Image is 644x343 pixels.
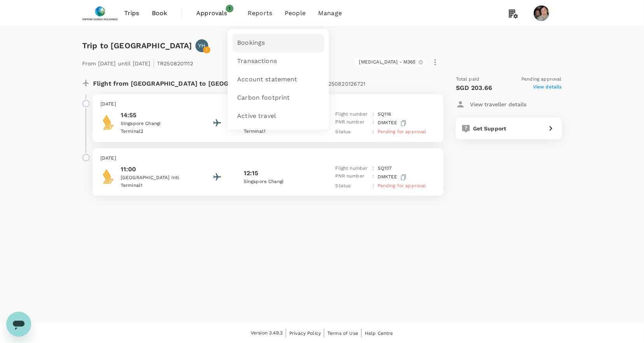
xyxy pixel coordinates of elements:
span: Approvals [196,9,235,18]
h6: Trip to [GEOGRAPHIC_DATA] [82,39,192,52]
p: [DATE] [100,155,436,162]
span: Pending for approval [378,129,426,134]
span: Trips [124,9,139,18]
p: Singapore Changi [244,178,314,186]
div: [MEDICAL_DATA] - M365 [355,58,426,66]
p: DMKTEE [378,118,408,128]
p: PNR number [336,172,370,182]
span: Bookings [237,39,265,47]
a: Account statement [232,70,324,89]
p: Status [336,128,370,136]
p: 14:55 [121,111,191,120]
p: View traveller details [470,100,527,108]
a: Help Centre [365,329,393,338]
p: : [373,111,375,118]
p: SQ 116 [378,111,391,118]
p: SQ 107 [378,165,392,172]
span: [MEDICAL_DATA] - M365 [355,59,421,65]
span: View details [533,83,562,93]
span: A20250820126721 [318,81,366,87]
p: 11:00 [121,165,191,174]
p: Flight number [336,165,370,172]
span: Pending approval [522,76,562,83]
p: YH [198,42,205,49]
button: View traveller details [456,97,527,111]
p: Singapore Changi [121,120,191,128]
span: Version 3.49.2 [251,329,283,337]
span: Help Centre [365,331,393,336]
span: Get Support [473,125,507,132]
a: Terms of Use [327,329,358,338]
span: Transactions [237,57,277,66]
p: DMKTEE [378,172,408,182]
img: Singapore Airlines [100,169,116,184]
span: Manage [318,9,342,18]
span: Reports [248,9,272,18]
p: Flight number [336,111,370,118]
p: Terminal 1 [121,182,191,190]
a: Transactions [232,52,324,70]
p: Flight from [GEOGRAPHIC_DATA] to [GEOGRAPHIC_DATA] (roundtrip) [93,76,366,90]
a: Active travel [232,107,324,125]
span: 1 [226,5,234,12]
span: Terms of Use [327,331,358,336]
p: [DATE] [100,100,436,108]
p: Terminal 1 [244,128,314,135]
img: Nippon Sanso Holdings Singapore Pte Ltd [82,5,118,22]
p: : [373,118,375,128]
p: : [373,182,375,190]
span: Privacy Policy [289,331,321,336]
p: : [373,165,375,172]
span: Pending for approval [378,183,426,188]
p: SGD 203.66 [456,83,493,93]
p: PNR number [336,118,370,128]
img: Waimin Zwetsloot Tin [534,5,549,21]
p: [GEOGRAPHIC_DATA] Intl [121,174,191,182]
span: Account statement [237,75,297,84]
iframe: Button to launch messaging window [6,312,31,337]
p: 12:15 [244,169,259,178]
a: Bookings [232,34,324,52]
p: : [373,128,375,136]
a: Privacy Policy [289,329,321,338]
p: : [373,172,375,182]
span: Carbon footprint [237,93,290,102]
p: From [DATE] until [DATE] TR2508201112 [82,55,193,69]
img: Singapore Airlines [100,114,116,130]
span: Active travel [237,112,276,121]
span: | [153,58,155,69]
a: Carbon footprint [232,89,324,107]
p: Status [336,182,370,190]
span: Book [152,9,167,18]
p: Terminal 2 [121,128,191,135]
span: Total paid [456,76,480,83]
span: People [285,9,306,18]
